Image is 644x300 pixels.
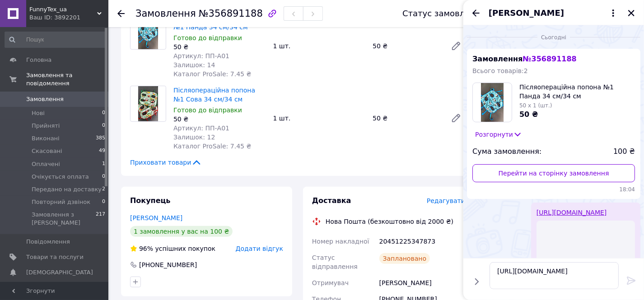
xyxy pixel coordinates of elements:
[102,109,105,117] span: 0
[626,8,637,18] button: Закрити
[447,109,465,127] a: Редагувати
[138,14,159,49] img: Післяопераційна попона №1 Панда 34 см/34 см
[472,147,541,157] span: Сума замовлення:
[173,143,251,150] span: Каталог ProSale: 7.45 ₴
[26,238,70,246] span: Повідомлення
[173,52,229,60] span: Артикул: ПП-А01
[523,55,576,63] span: № 356891188
[32,109,45,117] span: Нові
[471,276,482,287] button: Показати кнопки
[32,134,60,143] span: Виконані
[135,8,196,19] span: Замовлення
[32,173,89,181] span: Очікується оплата
[519,102,552,109] span: 50 x 1 (шт.)
[472,164,635,182] a: Перейти на сторінку замовлення
[369,112,443,125] div: 50 ₴
[402,9,485,18] div: Статус замовлення
[312,238,369,245] span: Номер накладної
[26,71,108,88] span: Замовлення та повідомлення
[32,122,60,130] span: Прийняті
[323,217,456,226] div: Нова Пошта (безкоштовно від 2000 ₴)
[537,209,607,216] a: [URL][DOMAIN_NAME]
[173,115,266,124] div: 50 ₴
[26,268,93,277] span: [DEMOGRAPHIC_DATA]
[199,8,263,19] span: №356891188
[130,214,182,222] a: [PERSON_NAME]
[489,7,564,19] span: [PERSON_NAME]
[378,275,467,291] div: [PERSON_NAME]
[173,34,242,42] span: Готово до відправки
[26,95,64,103] span: Замовлення
[130,158,202,167] span: Приховати товари
[489,7,619,19] button: [PERSON_NAME]
[379,253,430,264] div: Заплановано
[472,186,635,194] span: 18:04 12.08.2025
[26,253,84,261] span: Товари та послуги
[481,83,503,122] img: 6729287790_w100_h100_posleoperatsionnaya-popona-1.jpg
[32,185,102,194] span: Передано на доставку
[138,260,198,269] div: [PHONE_NUMBER]
[32,160,60,168] span: Оплачені
[96,134,105,143] span: 385
[173,42,266,51] div: 50 ₴
[5,32,106,48] input: Пошук
[173,106,242,114] span: Готово до відправки
[32,211,96,227] span: Замовлення з [PERSON_NAME]
[312,279,349,286] span: Отримувач
[173,87,255,103] a: Післяопераційна попона №1 Сова 34 см/34 см
[173,125,229,132] span: Артикул: ПП-А01
[29,5,97,14] span: FunnyTex_ua
[613,147,635,157] span: 100 ₴
[537,34,570,42] span: Сьогодні
[117,9,125,18] div: Повернутися назад
[102,122,105,130] span: 0
[369,40,443,52] div: 50 ₴
[130,196,171,205] span: Покупець
[102,173,105,181] span: 0
[236,245,283,252] span: Додати відгук
[29,14,108,22] div: Ваш ID: 3892201
[130,244,215,253] div: успішних покупок
[467,32,640,42] div: 12.08.2025
[138,86,159,121] img: Післяопераційна попона №1 Сова 34 см/34 см
[26,56,51,64] span: Головна
[312,196,351,205] span: Доставка
[472,55,577,63] span: Замовлення
[270,40,369,52] div: 1 шт.
[427,197,465,204] span: Редагувати
[312,254,358,270] span: Статус відправлення
[519,110,538,119] span: 50 ₴
[173,70,251,78] span: Каталог ProSale: 7.45 ₴
[173,134,215,141] span: Залишок: 12
[32,147,62,155] span: Скасовані
[447,37,465,55] a: Редагувати
[378,233,467,249] div: 20451225347873
[102,160,105,168] span: 1
[472,67,528,74] span: Всього товарів: 2
[102,185,105,194] span: 2
[96,211,105,227] span: 217
[102,198,105,206] span: 0
[519,83,635,101] span: Післяопераційна попона №1 Панда 34 см/34 см
[471,8,481,18] button: Назад
[270,112,369,125] div: 1 шт.
[130,226,233,237] div: 1 замовлення у вас на 100 ₴
[173,61,215,69] span: Залишок: 14
[139,245,153,252] span: 96%
[32,198,90,206] span: Повторний дзвінок
[99,147,105,155] span: 49
[472,129,525,139] button: Розгорнути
